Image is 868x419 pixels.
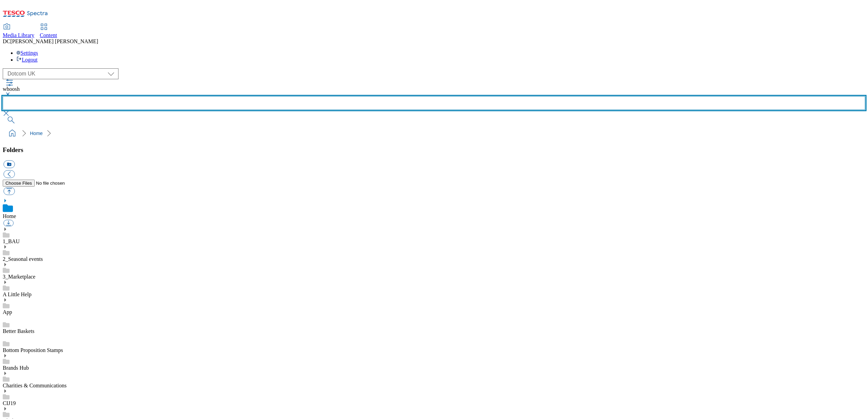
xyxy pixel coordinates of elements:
a: 1_BAU [3,238,20,244]
a: App [3,309,12,315]
a: Settings [16,50,38,56]
span: Media Library [3,32,34,38]
nav: breadcrumb [3,127,865,140]
a: Home [30,131,43,136]
a: CIJ19 [3,400,16,406]
a: Brands Hub [3,365,29,371]
a: Charities & Communications [3,383,67,388]
a: Media Library [3,24,34,38]
h3: Folders [3,146,865,154]
a: Better Baskets [3,328,34,334]
a: Logout [16,57,37,63]
span: [PERSON_NAME] [PERSON_NAME] [10,38,98,44]
span: DC [3,38,10,44]
a: A Little Help [3,291,31,297]
span: whoosh [3,86,20,92]
a: Home [3,213,16,219]
a: Bottom Proposition Stamps [3,347,63,353]
a: 2_Seasonal events [3,256,43,262]
a: 3_Marketplace [3,274,35,280]
a: home [7,128,18,139]
span: Content [40,32,57,38]
a: Content [40,24,57,38]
